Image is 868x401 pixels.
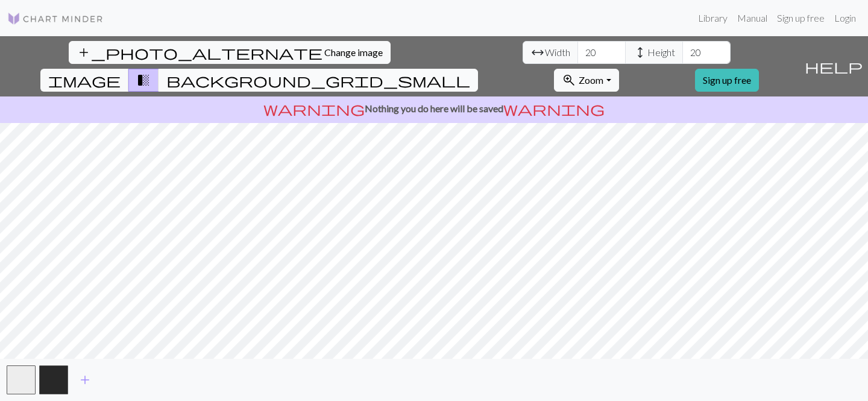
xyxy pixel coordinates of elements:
[545,45,570,60] span: Width
[503,100,605,117] span: warning
[772,6,829,30] a: Sign up free
[78,371,92,388] span: add
[7,11,104,26] img: Logo
[695,69,759,92] a: Sign up free
[70,368,100,391] button: Add color
[166,72,470,89] span: background_grid_small
[693,6,732,30] a: Library
[77,44,322,61] span: add_photo_alternate
[136,72,151,89] span: transition_fade
[69,41,391,64] button: Change image
[799,36,868,96] button: Help
[633,44,647,61] span: height
[530,44,545,61] span: arrow_range
[263,100,365,117] span: warning
[324,46,383,58] span: Change image
[562,72,576,89] span: zoom_in
[5,101,863,116] p: Nothing you do here will be saved
[829,6,861,30] a: Login
[554,69,618,92] button: Zoom
[732,6,772,30] a: Manual
[48,72,121,89] span: image
[805,58,863,75] span: help
[579,74,603,86] span: Zoom
[647,45,675,60] span: Height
